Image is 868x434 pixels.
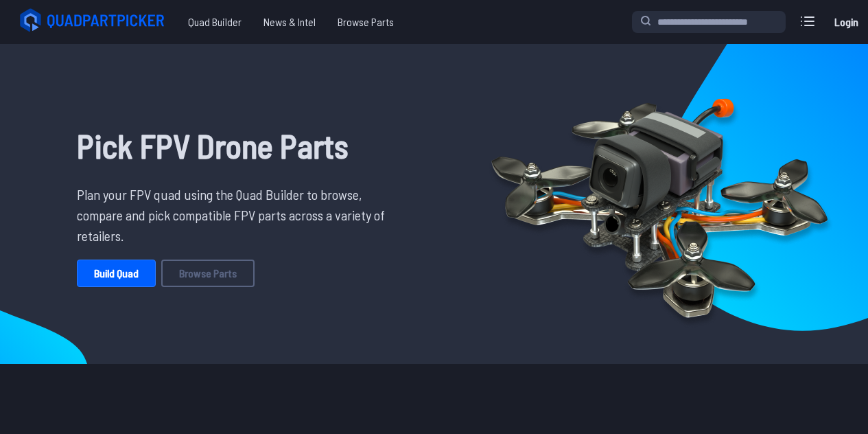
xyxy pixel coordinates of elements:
[253,8,327,36] a: News & Intel
[327,8,405,36] a: Browse Parts
[77,260,156,287] a: Build Quad
[177,8,253,36] a: Quad Builder
[830,8,863,36] a: Login
[161,260,255,287] a: Browse Parts
[77,121,385,170] h1: Pick FPV Drone Parts
[462,67,857,341] img: Quadcopter
[77,184,385,246] p: Plan your FPV quad using the Quad Builder to browse, compare and pick compatible FPV parts across...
